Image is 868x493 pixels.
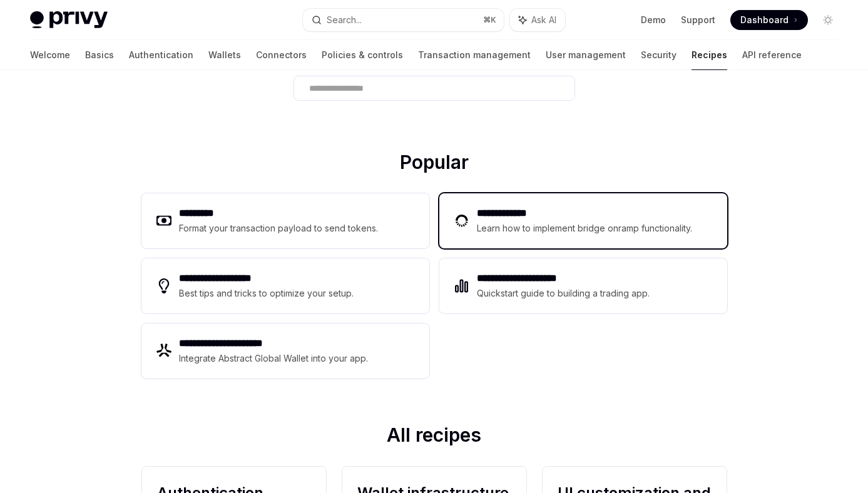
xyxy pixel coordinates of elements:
a: Security [641,40,677,70]
a: Policies & controls [322,40,403,70]
div: Best tips and tricks to optimize your setup. [179,286,355,301]
div: Learn how to implement bridge onramp functionality. [477,221,696,236]
span: ⌘ K [483,15,496,25]
a: Welcome [30,40,70,70]
button: Search...⌘K [303,9,504,31]
h2: All recipes [141,424,727,451]
div: Integrate Abstract Global Wallet into your app. [179,351,369,366]
a: Wallets [208,40,241,70]
div: Search... [327,13,362,28]
span: Ask AI [531,14,556,26]
a: Authentication [129,40,193,70]
a: **** ****Format your transaction payload to send tokens. [141,193,429,248]
a: Basics [85,40,114,70]
button: Toggle dark mode [818,10,838,30]
a: User management [546,40,626,70]
a: Connectors [256,40,307,70]
h2: Popular [141,151,727,178]
img: light logo [30,11,108,29]
a: Demo [641,14,666,26]
div: Quickstart guide to building a trading app. [477,286,650,301]
a: API reference [742,40,802,70]
a: Support [681,14,715,26]
div: Format your transaction payload to send tokens. [179,221,379,236]
span: Dashboard [740,14,789,26]
a: Dashboard [730,10,808,30]
a: **** **** ***Learn how to implement bridge onramp functionality. [439,193,727,248]
a: Transaction management [418,40,531,70]
button: Ask AI [510,9,565,31]
a: Recipes [692,40,727,70]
